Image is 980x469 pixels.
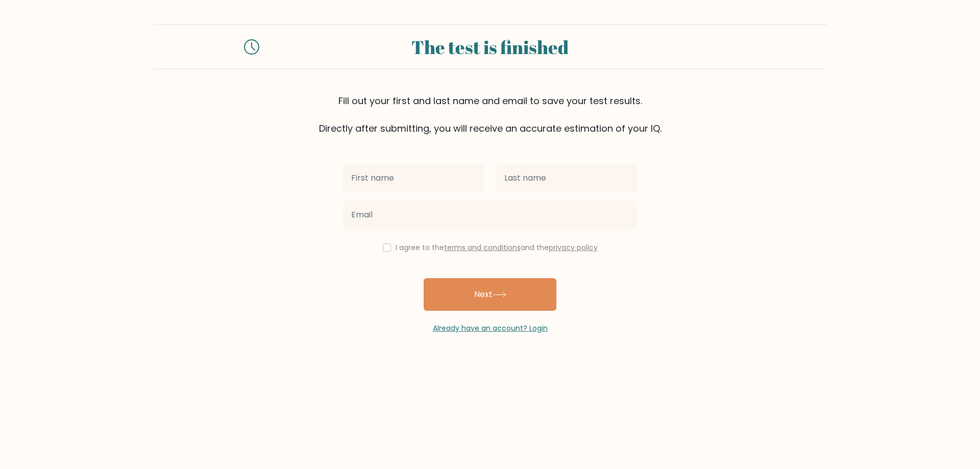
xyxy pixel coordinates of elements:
[343,164,484,192] input: First name
[343,201,637,229] input: Email
[396,242,598,253] label: I agree to the and the
[424,278,556,311] button: Next
[444,242,521,253] a: terms and conditions
[153,94,827,135] div: Fill out your first and last name and email to save your test results. Directly after submitting,...
[549,242,598,253] a: privacy policy
[496,164,637,192] input: Last name
[433,323,548,333] a: Already have an account? Login
[272,33,708,61] div: The test is finished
